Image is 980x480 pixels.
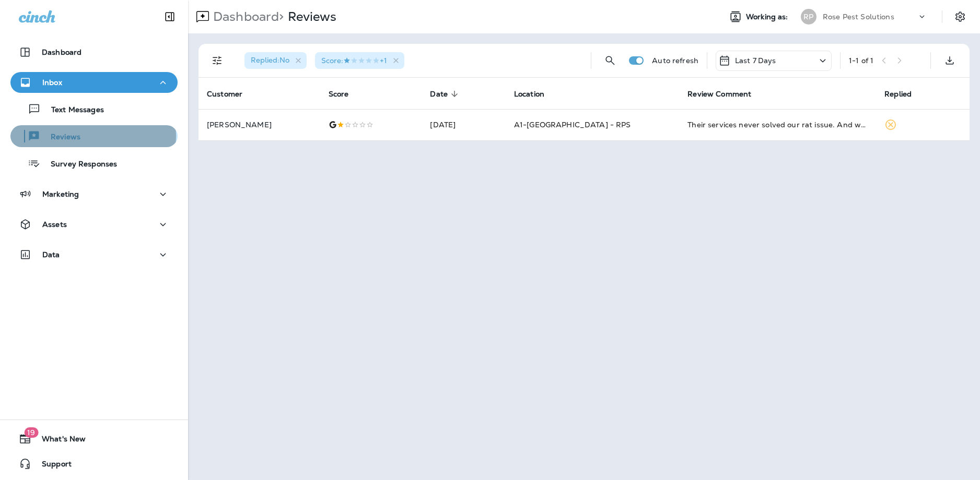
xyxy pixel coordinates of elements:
[155,6,184,27] button: Collapse Sidebar
[430,90,448,99] span: Date
[884,89,925,99] span: Replied
[939,50,960,71] button: Export as CSV
[207,121,312,129] p: [PERSON_NAME]
[41,105,104,115] p: Text Messages
[207,50,228,71] button: Filters
[207,90,242,99] span: Customer
[10,184,178,205] button: Marketing
[329,89,363,99] span: Score
[315,52,404,69] div: Score:1 Star+1
[42,250,60,259] p: Data
[652,56,698,65] p: Auto refresh
[600,50,621,71] button: Search Reviews
[746,13,790,21] span: Working as:
[284,9,336,25] p: Reviews
[251,55,289,65] span: Replied : No
[823,13,894,21] p: Rose Pest Solutions
[209,9,284,25] p: Dashboard >
[42,190,79,198] p: Marketing
[849,56,873,65] div: 1 - 1 of 1
[10,42,178,63] button: Dashboard
[430,89,461,99] span: Date
[10,428,178,449] button: 19What's New
[40,133,80,142] p: Reviews
[10,98,178,120] button: Text Messages
[31,435,86,447] span: What's New
[514,90,544,99] span: Location
[207,89,256,99] span: Customer
[24,427,38,438] span: 19
[42,48,81,56] p: Dashboard
[687,119,868,130] div: Their services never solved our rat issue. And when we confronted them after almost 5 years they ...
[801,9,816,25] div: RP
[10,244,178,265] button: Data
[40,160,117,170] p: Survey Responses
[321,56,387,65] span: Score : +1
[422,109,505,140] td: [DATE]
[514,89,558,99] span: Location
[10,152,178,174] button: Survey Responses
[687,90,751,99] span: Review Comment
[10,453,178,474] button: Support
[735,56,776,65] p: Last 7 Days
[10,125,178,147] button: Reviews
[329,90,349,99] span: Score
[514,120,631,129] span: A1-[GEOGRAPHIC_DATA] - RPS
[42,220,67,229] p: Assets
[31,460,72,472] span: Support
[951,7,970,26] button: Settings
[42,78,62,87] p: Inbox
[884,90,912,99] span: Replied
[687,89,765,99] span: Review Comment
[10,214,178,235] button: Assets
[10,72,178,93] button: Inbox
[244,52,307,69] div: Replied:No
